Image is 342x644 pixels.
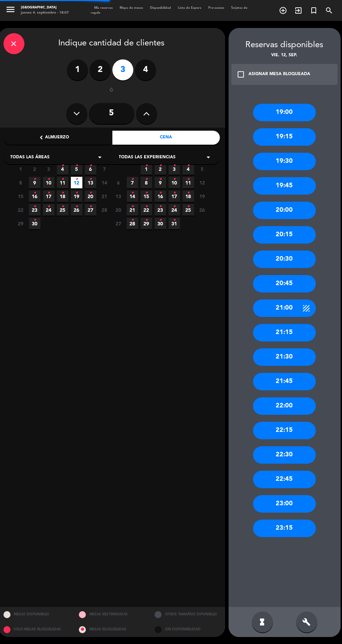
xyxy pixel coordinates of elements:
[43,163,54,175] span: 3
[100,87,123,94] div: ó
[229,38,341,52] div: Reservas disponibles
[173,160,176,171] i: •
[47,187,50,198] i: •
[173,174,176,185] i: •
[253,202,316,219] div: 20:00
[75,201,78,212] i: •
[169,204,180,216] span: 24
[85,177,96,188] span: 13
[169,163,180,175] span: 3
[21,10,69,16] div: jueves 4. septiembre - 18:07
[141,190,152,202] span: 15
[145,201,148,212] i: •
[5,4,16,15] i: menu
[169,177,180,188] span: 10
[96,153,104,161] i: arrow_drop_down
[47,201,50,212] i: •
[99,190,110,202] span: 21
[159,187,162,198] i: •
[155,218,166,229] span: 30
[253,275,316,292] div: 20:45
[159,174,162,185] i: •
[116,6,147,9] span: Mapa de mesas
[61,187,64,198] i: •
[75,174,78,185] i: •
[99,163,110,175] span: 7
[43,190,54,202] span: 17
[253,177,316,195] div: 19:45
[34,215,36,226] i: •
[131,174,134,185] i: •
[159,201,162,212] i: •
[127,204,138,216] span: 21
[253,422,316,439] div: 22:15
[325,6,333,15] i: search
[253,446,316,464] div: 22:30
[183,204,194,216] span: 25
[21,5,69,10] div: [GEOGRAPHIC_DATA]
[310,6,318,15] i: turned_in_not
[113,190,124,202] span: 13
[173,215,176,226] i: •
[149,607,225,622] div: OTROS TAMAÑOS DIPONIBLES
[183,163,194,175] span: 4
[183,177,194,188] span: 11
[174,134,181,141] i: chevron_right
[127,218,138,229] span: 28
[29,163,40,175] span: 2
[141,163,152,175] span: 1
[145,174,148,185] i: •
[15,190,27,202] span: 15
[61,160,64,171] i: •
[145,160,148,171] i: •
[99,204,110,216] span: 28
[3,33,220,54] div: Indique cantidad de clientes
[89,201,92,212] i: •
[253,495,316,513] div: 23:00
[71,163,82,175] span: 5
[38,134,45,141] i: chevron_left
[135,59,156,80] label: 4
[253,520,316,537] div: 23:15
[89,160,92,171] i: •
[85,163,96,175] span: 6
[57,190,68,202] span: 18
[303,618,311,626] i: build
[127,177,138,188] span: 7
[159,215,162,226] i: •
[253,251,316,268] div: 20:30
[141,218,152,229] span: 29
[147,6,174,9] span: Disponibilidad
[43,177,54,188] span: 10
[253,128,316,146] div: 19:15
[155,163,166,175] span: 2
[10,39,18,48] i: close
[34,201,36,212] i: •
[29,204,40,216] span: 23
[57,204,68,216] span: 25
[74,622,149,637] div: MESAS BLOQUEADAS
[43,204,54,216] span: 24
[61,174,64,185] i: •
[155,204,166,216] span: 23
[85,190,96,202] span: 20
[145,215,148,226] i: •
[71,204,82,216] span: 26
[258,618,267,626] i: hourglass_full
[205,6,228,9] span: Pre-acceso
[253,397,316,415] div: 22:00
[294,6,303,15] i: exit_to_app
[145,187,148,198] i: •
[112,131,220,145] div: Cena
[29,218,40,229] span: 30
[253,226,316,244] div: 20:15
[141,177,152,188] span: 8
[131,187,134,198] i: •
[155,177,166,188] span: 9
[187,174,189,185] i: •
[169,190,180,202] span: 17
[253,299,316,317] div: 21:00
[127,190,138,202] span: 14
[205,153,213,161] i: arrow_drop_down
[113,204,124,216] span: 20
